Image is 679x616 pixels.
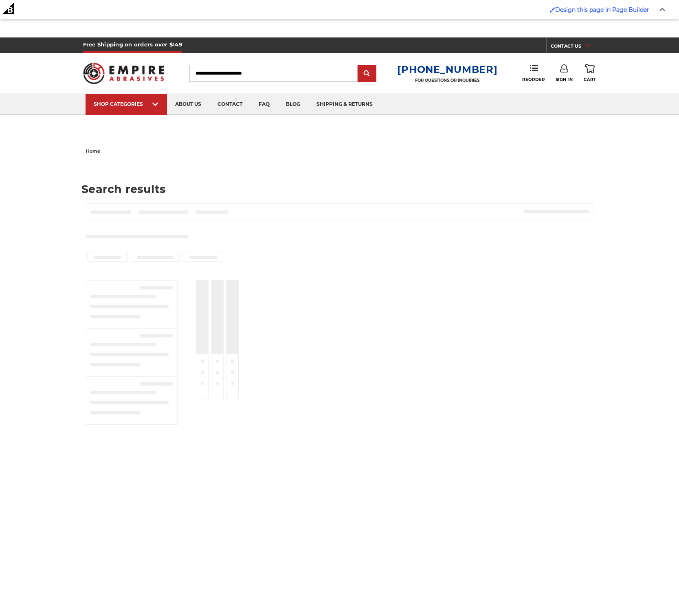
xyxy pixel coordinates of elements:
[278,94,308,115] a: blog
[584,64,596,82] a: Cart
[83,37,182,53] h5: Free Shipping on orders over $149
[659,8,665,11] img: Close Admin Bar
[81,184,598,195] h1: Search results
[251,94,278,115] a: faq
[209,94,251,115] a: contact
[522,77,545,82] span: Reorder
[549,7,555,13] img: Enabled brush for page builder edit.
[83,57,165,89] img: Empire Abrasives
[308,94,381,115] a: shipping & returns
[522,64,545,82] a: Reorder
[555,6,649,13] span: Design this page in Page Builder
[551,42,596,53] a: CONTACT US
[397,64,497,75] a: [PHONE_NUMBER]
[556,77,573,82] span: Sign In
[397,78,497,83] p: FOR QUESTIONS OR INQUIRIES
[94,101,159,107] div: SHOP CATEGORIES
[167,94,209,115] a: about us
[86,148,100,154] span: home
[545,2,653,18] a: Enabled brush for page builder edit. Design this page in Page Builder
[584,77,596,82] span: Cart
